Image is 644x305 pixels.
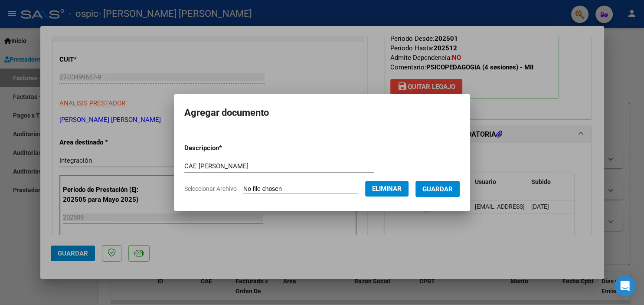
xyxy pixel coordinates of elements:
button: Eliminar [365,181,409,197]
button: Guardar [415,181,460,197]
p: Descripcion [184,143,267,153]
h2: Agregar documento [184,105,460,121]
span: Guardar [422,185,453,193]
span: Seleccionar Archivo [184,185,237,192]
div: Open Intercom Messenger [615,275,635,296]
span: Eliminar [372,185,402,193]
